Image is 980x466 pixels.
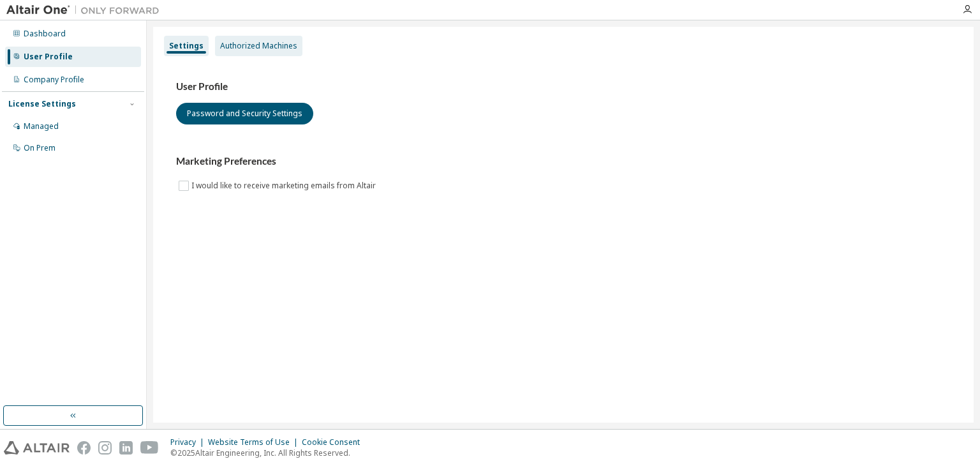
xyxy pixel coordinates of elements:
[191,178,378,193] label: I would like to receive marketing emails from Altair
[6,4,166,17] img: Altair One
[176,80,951,93] h3: User Profile
[302,437,367,447] div: Cookie Consent
[170,447,367,458] p: © 2025 Altair Engineering, Inc. All Rights Reserved.
[24,29,66,39] div: Dashboard
[8,99,76,109] div: License Settings
[24,75,84,85] div: Company Profile
[208,437,302,447] div: Website Terms of Use
[98,441,112,455] img: instagram.svg
[176,103,313,124] button: Password and Security Settings
[77,441,91,455] img: facebook.svg
[24,143,56,153] div: On Prem
[24,52,73,62] div: User Profile
[220,41,297,51] div: Authorized Machines
[119,441,133,455] img: linkedin.svg
[4,441,70,455] img: altair_logo.svg
[170,437,208,447] div: Privacy
[169,41,204,51] div: Settings
[24,121,59,132] div: Managed
[176,155,951,168] h3: Marketing Preferences
[140,441,159,455] img: youtube.svg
